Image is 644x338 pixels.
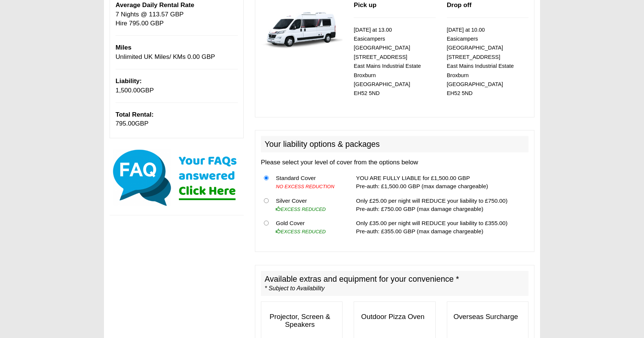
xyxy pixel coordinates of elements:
p: 7 Nights @ 113.57 GBP Hire 795.00 GBP [116,1,238,28]
small: [DATE] at 10.00 Easicampers [GEOGRAPHIC_DATA] [STREET_ADDRESS] East Mains Industrial Estate Broxb... [447,27,514,97]
span: 1,500.00 [116,87,141,94]
h3: Outdoor Pizza Oven [354,309,435,325]
b: Pick up [354,1,376,9]
img: Click here for our most common FAQs [110,148,244,208]
td: Gold Cover [273,216,344,239]
b: Drop off [447,1,471,9]
b: Total Rental: [116,111,154,118]
td: Standard Cover [273,171,344,194]
i: * Subject to Availability [265,285,325,291]
h2: Your liability options & packages [261,136,528,152]
b: Liability: [116,78,142,85]
span: 795.00 [116,120,135,127]
td: Only £25.00 per night will REDUCE your liability to £750.00) Pre-auth: £750.00 GBP (max damage ch... [353,193,528,216]
i: NO EXCESS REDUCTION [276,184,334,189]
b: Miles [116,44,132,51]
i: EXCESS REDUCED [276,206,326,212]
b: Average Daily Rental Rate [116,1,194,9]
p: GBP [116,110,238,129]
p: Please select your level of cover from the options below [261,158,528,167]
small: [DATE] at 13.00 Easicampers [GEOGRAPHIC_DATA] [STREET_ADDRESS] East Mains Industrial Estate Broxb... [354,27,421,97]
h3: Projector, Screen & Speakers [261,309,342,332]
td: Only £35.00 per night will REDUCE your liability to £355.00) Pre-auth: £355.00 GBP (max damage ch... [353,216,528,239]
i: EXCESS REDUCED [276,229,326,234]
td: YOU ARE FULLY LIABLE for £1,500.00 GBP Pre-auth: £1,500.00 GBP (max damage chargeable) [353,171,528,194]
img: 339.jpg [261,1,342,53]
h3: Overseas Surcharge [447,309,528,325]
p: Unlimited UK Miles/ KMs 0.00 GBP [116,43,238,61]
td: Silver Cover [273,193,344,216]
p: GBP [116,77,238,95]
h2: Available extras and equipment for your convenience * [261,271,528,296]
